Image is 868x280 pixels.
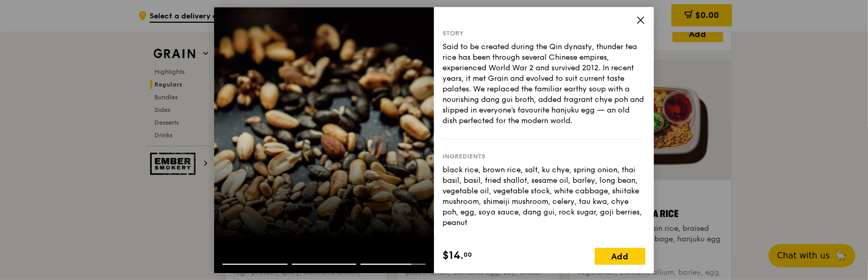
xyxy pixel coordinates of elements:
[464,250,472,259] span: 00
[442,165,645,228] div: black rice, brown rice, salt, ku chye, spring onion, thai basil, basil, fried shallot, sesame oil...
[442,248,464,264] span: $14.
[442,29,645,38] div: Story
[595,248,645,265] div: Add
[442,42,645,126] div: Said to be created during the Qin dynasty, thunder tea rice has been through several Chinese empi...
[442,152,645,161] div: Ingredients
